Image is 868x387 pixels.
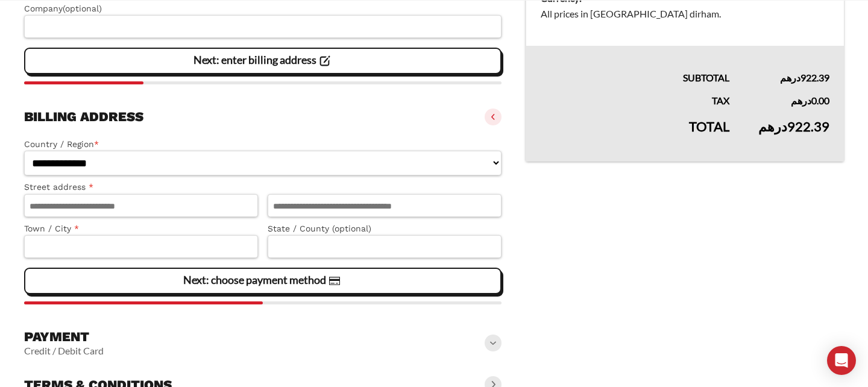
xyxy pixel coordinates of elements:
[24,48,502,74] vaadin-button: Next: enter billing address
[827,346,856,375] div: Open Intercom Messenger
[24,2,502,16] label: Company
[758,118,829,134] bdi: 922.39
[24,222,258,236] label: Town / City
[791,95,829,106] bdi: 0.00
[526,109,744,162] th: Total
[63,4,102,13] span: (optional)
[526,86,744,109] th: Tax
[791,95,811,106] span: درهم
[24,109,143,125] h3: Billing address
[24,268,502,294] vaadin-button: Next: choose payment method
[24,329,104,345] h3: Payment
[758,118,787,134] span: درهم
[780,72,800,83] span: درهم
[24,137,502,151] label: Country / Region
[526,46,744,86] th: Subtotal
[24,345,104,357] vaadin-horizontal-layout: Credit / Debit Card
[24,180,258,194] label: Street address
[541,6,829,22] dd: All prices in [GEOGRAPHIC_DATA] dirham.
[268,222,502,236] label: State / County
[780,72,829,83] bdi: 922.39
[332,224,371,233] span: (optional)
